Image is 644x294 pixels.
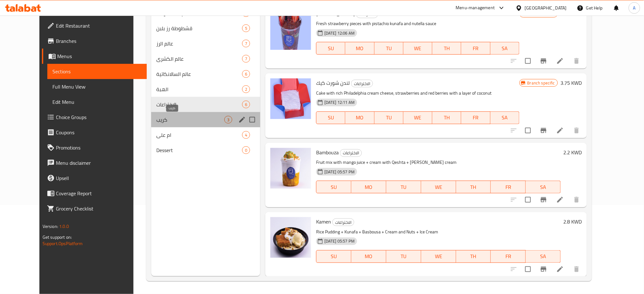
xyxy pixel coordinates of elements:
a: Grocery Checklist [42,201,147,216]
h6: 3.75 KWD [560,78,582,87]
span: Full Menu View [52,83,142,90]
a: Edit menu item [556,57,564,65]
button: TH [456,250,491,263]
span: لندن شورت كيك [316,78,350,88]
a: Upsell [42,170,147,186]
span: Edit Restaurant [56,22,142,30]
span: SA [528,252,558,261]
button: delete [569,53,584,69]
span: عالم السالانكاتية [156,70,242,78]
button: SU [316,111,345,124]
a: Edit menu item [556,127,564,134]
span: Kamen [316,217,331,226]
a: Branches [42,33,147,49]
span: الاختراعات [351,80,373,87]
div: الهبة [156,85,242,93]
span: MO [354,252,384,261]
h6: 2.2 KWD [563,148,582,157]
button: WE [421,181,456,193]
h6: 2.8 KWD [563,217,582,226]
button: Branch-specific-item [536,53,551,69]
div: items [224,116,232,124]
button: SA [526,181,561,193]
span: TH [459,252,489,261]
h6: 2.55 KWD [560,9,582,18]
span: MO [354,183,384,192]
span: 1.0.0 [59,222,69,231]
button: TU [386,250,421,263]
span: MO [348,113,372,122]
div: ام علي4 [151,127,260,143]
span: FR [464,113,488,122]
div: عالم السالانكاتية6 [151,66,260,82]
span: Bambouza [316,148,339,157]
img: لندن شورت كيك [270,78,311,119]
span: 6 [242,71,250,77]
button: delete [569,192,584,207]
img: Bambouza [270,148,311,189]
div: Menu-management [456,4,495,12]
button: Branch-specific-item [536,123,551,138]
div: items [242,70,250,78]
span: FR [464,44,488,53]
button: FR [491,181,526,193]
span: Grocery Checklist [56,205,142,212]
a: Promotions [42,140,147,155]
span: عالم الكشري [156,55,242,63]
span: WE [424,252,454,261]
span: MO [348,44,372,53]
a: Sections [47,64,147,79]
span: Version: [43,222,58,231]
span: 2 [242,86,250,92]
span: الاختراعات [333,219,354,226]
img: فراوليتا [270,9,311,50]
span: عالم الرز [156,40,242,47]
div: عالم الرز7 [151,36,260,51]
span: الاختراعات [340,149,362,157]
a: Coupons [42,125,147,140]
span: SU [319,252,349,261]
button: Branch-specific-item [536,192,551,207]
span: SU [319,183,349,192]
p: Fresh strawberry pieces with pistachio kunafa and nutella sauce [316,20,519,28]
p: Cake with rich Philadelphia cream cheese, strawberries and red berries with a layer of coconut [316,89,519,97]
p: Fruit mix with mango juice + cream with Qeshta + [PERSON_NAME] cream [316,158,561,166]
button: delete [569,262,584,277]
button: edit [237,115,247,124]
span: SU [319,113,343,122]
span: Get support on: [43,233,72,241]
div: قشطوطة رز بلبن5 [151,21,260,36]
span: الاختراعات [156,101,242,108]
span: Select to update [521,124,535,137]
button: FR [491,250,526,263]
span: Branches [56,37,142,45]
div: الاختراعات [332,218,354,226]
div: items [242,101,250,108]
div: items [242,40,250,47]
span: [DATE] 12:11 AM [322,99,357,105]
button: MO [345,111,374,124]
span: 5 [242,25,250,31]
div: Dessert0 [151,143,260,158]
span: 3 [225,117,232,123]
div: قشطوطة رز بلبن [156,24,242,32]
button: FR [461,42,490,55]
button: SU [316,181,351,193]
a: Full Menu View [47,79,147,94]
div: الاختراعات6 [151,97,260,112]
button: Branch-specific-item [536,262,551,277]
a: Edit menu item [556,196,564,204]
button: delete [569,123,584,138]
div: Dessert [156,146,242,154]
span: Sections [52,68,142,75]
span: Menu disclaimer [56,159,142,167]
span: 7 [242,41,250,47]
div: عالم الكشري7 [151,51,260,66]
span: Edit Menu [52,98,142,106]
button: TH [456,181,491,193]
span: WE [424,183,454,192]
span: WE [406,44,430,53]
nav: Menu sections [151,3,260,160]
